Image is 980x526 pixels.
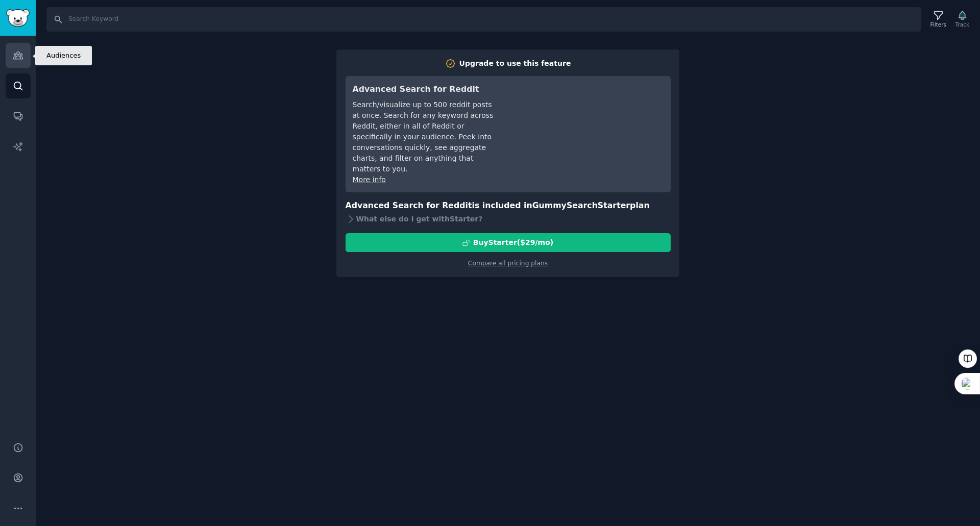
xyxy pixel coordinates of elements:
h3: Advanced Search for Reddit [353,83,496,96]
div: Filters [930,21,946,28]
div: Buy Starter ($ 29 /mo ) [473,237,553,248]
input: Search Keyword [46,7,921,32]
a: More info [353,176,386,184]
div: What else do I get with Starter ? [346,212,671,226]
span: GummySearch Starter [532,201,630,210]
button: BuyStarter($29/mo) [346,233,671,252]
div: Search/visualize up to 500 reddit posts at once. Search for any keyword across Reddit, either in ... [353,99,496,174]
iframe: YouTube video player [510,83,664,160]
h3: Advanced Search for Reddit is included in plan [346,199,671,212]
img: GummySearch logo [6,9,30,27]
div: Upgrade to use this feature [459,58,571,69]
a: Compare all pricing plans [468,260,548,267]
